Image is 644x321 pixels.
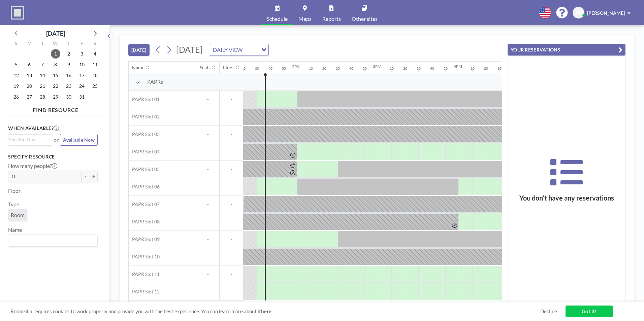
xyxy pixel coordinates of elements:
[220,184,243,190] span: -
[220,114,243,120] span: -
[8,187,21,194] label: Floor
[196,114,219,120] span: -
[336,66,340,71] div: 30
[566,306,613,317] a: Got it!
[8,104,103,113] h4: FIND RESOURCE
[363,66,367,71] div: 50
[25,71,34,80] span: Monday, October 13, 2025
[220,166,243,172] span: -
[417,66,421,71] div: 30
[62,40,75,48] div: T
[220,236,243,242] span: -
[223,65,234,71] div: Floor
[220,131,243,137] span: -
[11,6,24,20] img: organization-logo
[454,64,462,69] div: 4PM
[267,16,288,22] span: Schedule
[210,44,268,56] div: Search for option
[90,81,100,91] span: Saturday, October 25, 2025
[322,16,341,22] span: Reports
[51,92,60,102] span: Wednesday, October 29, 2025
[444,66,448,71] div: 50
[220,149,243,155] span: -
[129,289,160,295] span: PAPR Slot 12
[430,66,434,71] div: 40
[220,289,243,295] span: -
[88,40,101,48] div: S
[36,40,49,48] div: T
[196,254,219,260] span: -
[51,81,60,91] span: Wednesday, October 22, 2025
[129,184,160,190] span: PAPR Slot 06
[390,66,394,71] div: 10
[220,201,243,207] span: -
[261,308,272,314] a: here.
[508,44,625,56] button: YOUR RESERVATIONS
[11,212,25,218] span: Room
[25,92,34,102] span: Monday, October 27, 2025
[471,66,475,71] div: 10
[129,131,160,137] span: PAPR Slot 03
[129,236,160,242] span: PAPR Slot 09
[309,66,313,71] div: 10
[212,45,244,54] span: DAILY VIEW
[575,10,582,16] span: TM
[176,44,203,55] span: [DATE]
[49,40,62,48] div: W
[196,271,219,277] span: -
[220,219,243,225] span: -
[60,134,98,146] button: Available Now
[132,65,144,71] div: Name
[508,194,625,202] h3: You don’t have any reservations
[63,137,95,143] span: Available Now
[11,71,21,80] span: Sunday, October 12, 2025
[8,163,57,169] label: How many people?
[292,64,300,69] div: 2PM
[25,81,34,91] span: Monday, October 20, 2025
[129,96,160,102] span: PAPR Slot 01
[11,92,21,102] span: Sunday, October 26, 2025
[220,271,243,277] span: -
[9,236,94,245] input: Search for option
[77,60,87,69] span: Friday, October 10, 2025
[540,308,557,315] a: Decline
[8,135,52,145] div: Search for option
[77,49,87,59] span: Friday, October 3, 2025
[64,81,73,91] span: Thursday, October 23, 2025
[196,236,219,242] span: -
[196,166,219,172] span: -
[220,254,243,260] span: -
[11,81,21,91] span: Sunday, October 19, 2025
[75,40,88,48] div: F
[38,81,47,91] span: Tuesday, October 21, 2025
[82,171,90,182] button: -
[196,131,219,137] span: -
[54,137,59,143] span: or
[196,96,219,102] span: -
[77,81,87,91] span: Friday, October 24, 2025
[129,149,160,155] span: PAPR Slot 04
[90,60,100,69] span: Saturday, October 11, 2025
[129,166,160,172] span: PAPR Slot 05
[38,60,47,69] span: Tuesday, October 7, 2025
[128,44,150,56] button: [DATE]
[129,201,160,207] span: PAPR Slot 07
[196,289,219,295] span: -
[255,66,259,71] div: 30
[64,71,73,80] span: Thursday, October 16, 2025
[8,154,98,160] h3: Specify resource
[23,40,36,48] div: M
[8,201,19,208] label: Type
[51,49,60,59] span: Wednesday, October 1, 2025
[64,60,73,69] span: Thursday, October 9, 2025
[220,96,243,102] span: -
[129,114,160,120] span: PAPR Slot 02
[51,60,60,69] span: Wednesday, October 8, 2025
[196,184,219,190] span: -
[147,78,163,85] span: PAPRs
[349,66,353,71] div: 40
[298,16,312,22] span: Maps
[587,10,625,16] span: [PERSON_NAME]
[484,66,488,71] div: 20
[196,149,219,155] span: -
